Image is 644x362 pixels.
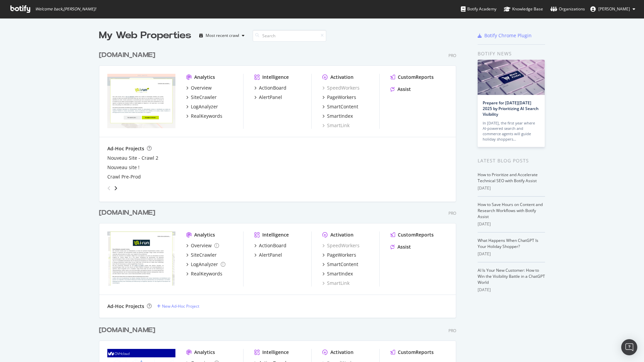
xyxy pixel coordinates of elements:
[262,74,289,81] div: Intelligence
[186,94,217,101] a: SiteCrawler
[478,60,545,95] img: Prepare for Black Friday 2025 by Prioritizing AI Search Visibility
[327,94,356,101] div: PageWorkers
[327,252,356,258] div: PageWorkers
[262,231,289,238] div: Intelligence
[194,231,215,238] div: Analytics
[397,244,411,250] div: Assist
[398,231,434,238] div: CustomReports
[327,270,353,277] div: SmartIndex
[107,155,158,161] a: Nouveau Site - Crawl 2
[478,50,545,57] div: Botify news
[398,74,434,81] div: CustomReports
[448,53,456,58] div: Pro
[107,231,175,286] img: i-run.de
[322,103,358,110] a: SmartContent
[191,113,222,119] div: RealKeywords
[113,185,118,192] div: angle-right
[390,86,411,93] a: Assist
[191,242,212,249] div: Overview
[322,122,350,129] a: SmartLink
[327,261,358,268] div: SmartContent
[478,172,538,184] a: How to Prioritize and Accelerate Technical SEO with Botify Assist
[254,94,282,101] a: AlertPanel
[550,6,585,12] div: Organizations
[330,231,354,238] div: Activation
[483,100,539,117] a: Prepare for [DATE][DATE] 2025 by Prioritizing AI Search Visibility
[107,145,144,152] div: Ad-Hoc Projects
[99,208,158,218] a: [DOMAIN_NAME]
[327,103,358,110] div: SmartContent
[390,349,434,356] a: CustomReports
[191,252,217,258] div: SiteCrawler
[107,173,141,180] a: Crawl Pre-Prod
[478,251,545,257] div: [DATE]
[194,74,215,81] div: Analytics
[191,261,218,268] div: LogAnalyzer
[99,29,191,42] div: My Web Properties
[478,221,545,227] div: [DATE]
[322,85,360,91] a: SpeedWorkers
[254,85,286,91] a: ActionBoard
[484,32,532,39] div: Botify Chrome Plugin
[322,261,358,268] a: SmartContent
[598,6,630,12] span: joanna duchesne
[99,50,155,60] div: [DOMAIN_NAME]
[621,339,637,355] div: Open Intercom Messenger
[478,267,545,285] a: AI Is Your New Customer: How to Win the Visibility Battle in a ChatGPT World
[322,94,356,101] a: PageWorkers
[461,6,496,12] div: Botify Academy
[191,94,217,101] div: SiteCrawler
[186,252,217,258] a: SiteCrawler
[478,238,538,249] a: What Happens When ChatGPT Is Your Holiday Shopper?
[398,349,434,356] div: CustomReports
[191,270,222,277] div: RealKeywords
[448,328,456,333] div: Pro
[99,325,158,335] a: [DOMAIN_NAME]
[322,270,353,277] a: SmartIndex
[327,113,353,119] div: SmartIndex
[254,242,286,249] a: ActionBoard
[322,280,350,287] a: SmartLink
[322,252,356,258] a: PageWorkers
[99,208,155,218] div: [DOMAIN_NAME]
[448,210,456,216] div: Pro
[322,242,360,249] a: SpeedWorkers
[206,34,239,38] div: Most recent crawl
[259,252,282,258] div: AlertPanel
[478,202,543,219] a: How to Save Hours on Content and Research Workflows with Botify Assist
[197,30,247,41] button: Most recent crawl
[330,349,354,356] div: Activation
[191,85,212,91] div: Overview
[259,85,286,91] div: ActionBoard
[397,86,411,93] div: Assist
[186,103,218,110] a: LogAnalyzer
[157,303,199,309] a: New Ad-Hoc Project
[390,244,411,250] a: Assist
[478,157,545,164] div: Latest Blog Posts
[186,242,219,249] a: Overview
[107,74,175,128] img: i-run.fr
[191,103,218,110] div: LogAnalyzer
[186,270,222,277] a: RealKeywords
[99,325,155,335] div: [DOMAIN_NAME]
[478,185,545,191] div: [DATE]
[483,120,540,142] div: In [DATE], the first year where AI-powered search and commerce agents will guide holiday shoppers…
[390,231,434,238] a: CustomReports
[107,164,140,171] a: Nouveau site !
[478,287,545,293] div: [DATE]
[322,113,353,119] a: SmartIndex
[259,242,286,249] div: ActionBoard
[585,4,641,14] button: [PERSON_NAME]
[105,183,113,194] div: angle-left
[390,74,434,81] a: CustomReports
[262,349,289,356] div: Intelligence
[253,30,326,42] input: Search
[504,6,543,12] div: Knowledge Base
